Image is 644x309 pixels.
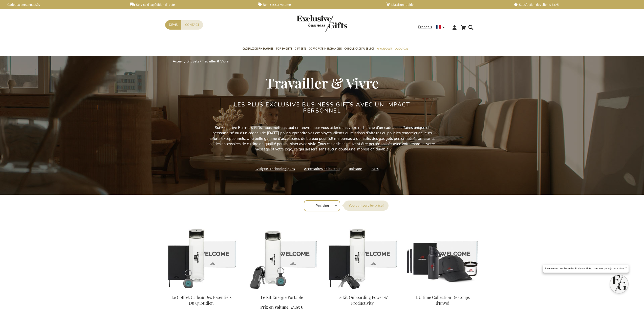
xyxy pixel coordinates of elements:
a: Devis [165,20,181,30]
span: Cadeaux de fin d’année [243,46,273,51]
span: Par budget [377,46,392,51]
a: Gadgets Technologiques [255,165,295,172]
a: The Everyday Essentials Gift Box [165,288,238,293]
a: Remises sur volume [258,3,378,7]
img: The Onboarding Power & Productivity Set [326,219,398,290]
a: Cadeaux personnalisés [3,3,122,7]
span: Chèque Cadeau Select [344,46,374,51]
span: Français [418,24,432,30]
a: The On-the-Go Power Pack [246,288,318,293]
a: Livraison rapide [386,3,506,7]
a: The Ultimate Kick-off Collection [406,288,479,293]
a: Boissons [349,165,362,172]
span: Corporate Merchandise [309,46,342,51]
strong: Travailler & Vivre [202,59,228,64]
a: Gift Sets [186,59,199,64]
a: Contact [181,20,203,30]
a: Le Kit Énergie Portable [261,295,303,300]
span: Gift Sets [295,46,306,51]
p: Sur Exclusive Business Gifts, nous mettons tout en œuvre pour vous aider dans votre recherche d'u... [208,125,436,152]
img: The Ultimate Kick-off Collection [406,219,479,290]
span: Occasions [395,46,408,51]
label: [GEOGRAPHIC_DATA] par [344,201,389,211]
a: Service d'expédition directe [130,3,250,7]
a: Accueil [173,59,183,64]
a: Accessoires de bureau [304,165,340,172]
img: Exclusive Business gifts logo [297,15,347,32]
span: TOP 50 Gifts [276,46,292,51]
a: The Onboarding Power & Productivity Set [326,288,398,293]
img: The On-the-Go Power Pack [246,219,318,290]
a: Sacs [372,165,379,172]
a: Satisfaction des clients 4,6/5 [514,3,633,7]
a: L'Ultime Collection De Coups d'Envoi [416,295,470,306]
a: Le Kit Onboarding Power & Productivity [337,295,388,306]
a: Le Coffret Cadeau Des Essentiels Du Quotidien [171,295,231,306]
span: Travailler & Vivre [265,73,379,92]
div: Français [418,24,448,30]
a: store logo [297,15,322,32]
img: The Everyday Essentials Gift Box [165,219,238,290]
h2: LES PLUS Exclusive Business Gifts AVEC UN IMPACT PERSONNEL [227,102,417,114]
